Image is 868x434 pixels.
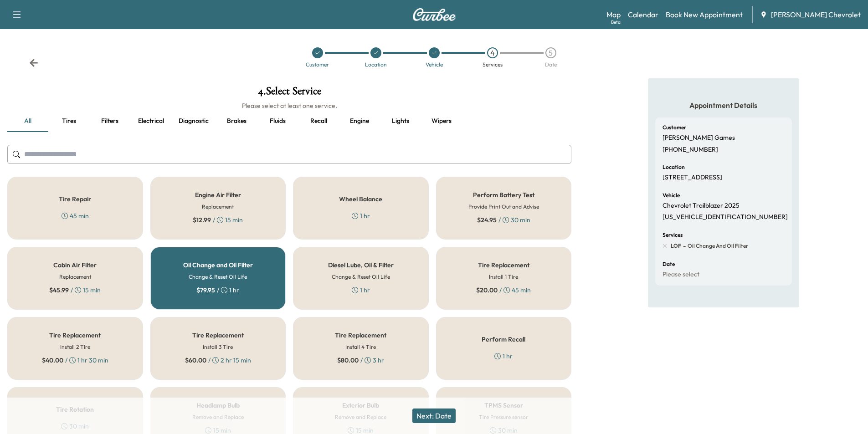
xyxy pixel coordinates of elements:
a: Calendar [628,9,658,20]
div: Back [29,58,38,67]
span: $ 24.95 [477,215,497,225]
h6: Install 2 Tire [60,343,90,351]
div: 45 min [62,211,89,220]
span: $ 40.00 [42,356,63,365]
div: 1 hr [494,352,513,361]
div: / 15 min [193,215,243,225]
div: / 15 min [49,286,101,295]
div: 4 [487,47,498,58]
button: Recall [298,110,339,132]
div: / 2 hr 15 min [185,356,251,365]
p: Please select [663,271,699,279]
div: Customer [306,62,329,67]
h1: 4 . Select Service [7,86,571,101]
span: $ 80.00 [337,356,359,365]
button: all [7,110,48,132]
h6: Provide Print Out and Advise [468,203,539,211]
h5: Oil Change and Oil Filter [183,262,253,268]
h6: Please select at least one service. [7,101,571,110]
a: Book New Appointment [666,9,743,20]
div: / 45 min [476,286,531,295]
button: Filters [89,110,130,132]
h5: Tire Replacement [478,262,529,268]
h5: Tire Repair [59,196,91,202]
h6: Location [663,164,685,170]
h6: Services [663,232,683,238]
h6: Vehicle [663,193,680,198]
button: Engine [339,110,380,132]
span: LOF [671,242,681,250]
h6: Replacement [202,203,234,211]
span: $ 79.95 [196,286,215,295]
span: $ 60.00 [185,356,206,365]
span: [PERSON_NAME] Chevrolet [771,9,861,20]
h5: Engine Air Filter [195,192,241,198]
button: Tires [48,110,89,132]
p: [PHONE_NUMBER] [663,146,718,154]
span: $ 45.99 [49,286,69,295]
h6: Replacement [59,273,91,281]
div: / 3 hr [337,356,384,365]
p: [STREET_ADDRESS] [663,174,722,182]
a: MapBeta [606,9,621,20]
div: Date [545,62,557,67]
h6: Date [663,261,675,267]
div: / 1 hr 30 min [42,356,108,365]
span: Oil Change and Oil Filter [686,242,748,250]
h6: Install 3 Tire [203,343,233,351]
div: Services [483,62,503,67]
h6: Install 1 Tire [489,273,518,281]
h6: Change & Reset Oil Life [189,273,247,281]
h5: Wheel Balance [339,196,382,202]
div: / 30 min [477,215,530,225]
h5: Perform Battery Test [473,192,534,198]
h5: Tire Replacement [49,332,101,338]
div: / 1 hr [196,286,239,295]
div: Vehicle [426,62,443,67]
button: Brakes [216,110,257,132]
button: Diagnostic [171,110,216,132]
button: Fluids [257,110,298,132]
p: Chevrolet Trailblazer 2025 [663,202,740,210]
span: $ 12.99 [193,215,211,225]
h5: Tire Replacement [192,332,244,338]
div: basic tabs example [7,110,571,132]
h5: Appointment Details [655,100,792,110]
span: - [681,241,686,250]
p: [US_VEHICLE_IDENTIFICATION_NUMBER] [663,213,788,221]
div: Location [365,62,387,67]
div: 1 hr [352,286,370,295]
button: Lights [380,110,421,132]
h5: Perform Recall [482,336,525,342]
button: Electrical [130,110,171,132]
h6: Install 4 Tire [345,343,376,351]
button: Next: Date [412,408,456,423]
div: 5 [545,47,556,58]
h6: Change & Reset Oil Life [332,273,390,281]
button: Wipers [421,110,462,132]
h6: Customer [663,125,686,130]
div: 1 hr [352,211,370,220]
span: $ 20.00 [476,286,498,295]
h5: Diesel Lube, Oil & Filter [328,262,394,268]
div: Beta [611,19,621,26]
p: [PERSON_NAME] Games [663,134,735,142]
img: Curbee Logo [412,8,456,21]
h5: Tire Replacement [335,332,386,338]
h5: Cabin Air Filter [53,262,97,268]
